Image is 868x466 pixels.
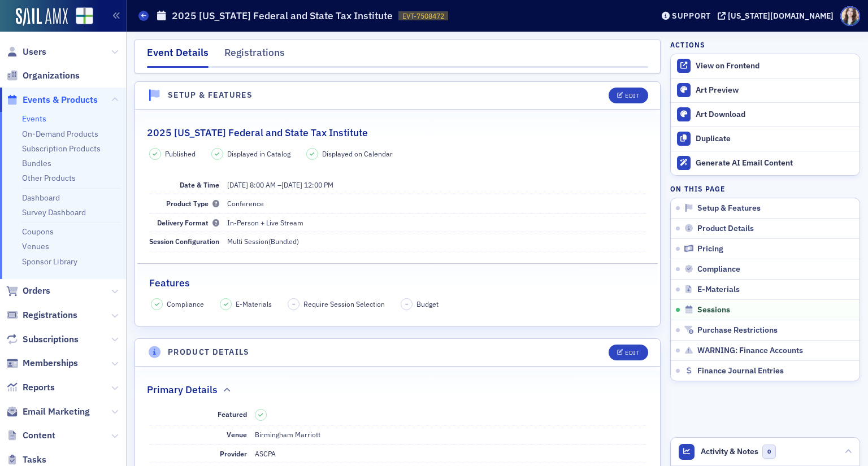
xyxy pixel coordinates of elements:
span: [DATE] [281,180,302,189]
span: Published [165,149,196,159]
a: Memberships [6,357,78,369]
span: – [292,300,296,308]
a: View Homepage [68,7,93,27]
time: 8:00 AM [250,180,276,189]
span: E-Materials [236,299,272,309]
a: Art Download [671,102,860,127]
span: Tasks [23,454,46,466]
span: Compliance [697,264,740,275]
span: Require Session Selection [303,299,385,309]
span: Budget [416,299,439,309]
span: Venue [227,430,247,439]
div: Art Download [696,110,854,120]
h1: 2025 [US_STATE] Federal and State Tax Institute [172,9,393,23]
span: In-Person + Live Stream [227,218,303,227]
a: Orders [6,285,50,297]
span: Purchase Restrictions [697,325,778,336]
a: Email Marketing [6,406,90,418]
span: E-Materials [697,285,740,295]
button: Edit [609,88,648,103]
a: Dashboard [22,193,60,203]
span: Events & Products [23,94,98,106]
h4: Product Details [168,346,250,358]
span: WARNING: Finance Accounts [697,346,803,356]
span: Conference [227,199,264,208]
time: 12:00 PM [304,180,333,189]
span: Session Configuration [149,237,219,246]
span: Compliance [167,299,204,309]
div: Duplicate [696,134,854,144]
div: Edit [625,350,639,356]
a: Events & Products [6,94,98,106]
span: Product Type [166,199,219,208]
span: Orders [23,285,50,297]
span: – [405,300,409,308]
a: Sponsor Library [22,256,77,267]
img: SailAMX [16,8,68,26]
span: Users [23,46,46,58]
button: [US_STATE][DOMAIN_NAME] [718,12,837,20]
h2: Primary Details [147,382,218,397]
span: Finance Journal Entries [697,366,784,376]
span: Multi Session [227,237,268,246]
span: Activity & Notes [701,446,758,458]
span: EVT-7508472 [402,11,444,21]
span: Displayed in Catalog [227,149,290,159]
button: Generate AI Email Content [671,151,860,175]
div: Registrations [224,45,285,66]
span: Registrations [23,309,77,321]
div: [US_STATE][DOMAIN_NAME] [728,11,834,21]
div: Edit [625,93,639,99]
span: Delivery Format [157,218,219,227]
h4: Setup & Features [168,89,253,101]
button: Edit [609,345,648,360]
a: Survey Dashboard [22,207,86,217]
a: Venues [22,241,49,251]
span: [DATE] [227,180,248,189]
div: Generate AI Email Content [696,158,854,168]
span: Pricing [697,244,723,254]
a: Registrations [6,309,77,321]
a: Art Preview [671,79,860,102]
a: Subscription Products [22,143,101,154]
span: Provider [220,449,247,458]
a: Content [6,429,55,442]
a: Organizations [6,69,80,82]
a: Events [22,114,46,124]
dd: (Bundled) [227,232,646,250]
span: Content [23,429,55,442]
span: Subscriptions [23,333,79,346]
div: Support [672,11,711,21]
h2: 2025 [US_STATE] Federal and State Tax Institute [147,125,368,140]
h4: On this page [670,184,860,194]
span: ASCPA [255,449,276,458]
a: Bundles [22,158,51,168]
a: Other Products [22,173,76,183]
a: Tasks [6,454,46,466]
a: Users [6,46,46,58]
span: Setup & Features [697,203,761,214]
span: 0 [762,445,776,459]
span: Date & Time [180,180,219,189]
span: Displayed on Calendar [322,149,393,159]
span: Product Details [697,224,754,234]
span: Organizations [23,69,80,82]
span: Email Marketing [23,406,90,418]
a: Coupons [22,227,54,237]
h4: Actions [670,40,705,50]
a: View on Frontend [671,54,860,78]
span: Sessions [697,305,730,315]
a: Subscriptions [6,333,79,346]
h2: Features [149,276,190,290]
span: Memberships [23,357,78,369]
a: Reports [6,381,55,394]
span: Featured [218,410,247,419]
span: Reports [23,381,55,394]
div: View on Frontend [696,61,854,71]
span: Profile [840,6,860,26]
div: Event Details [147,45,209,68]
button: Duplicate [671,127,860,151]
dd: – [227,176,646,194]
span: Birmingham Marriott [255,430,320,439]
